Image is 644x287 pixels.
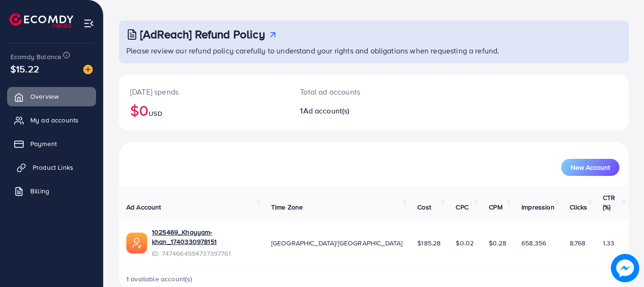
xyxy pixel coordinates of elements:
[9,13,73,28] img: logo
[152,249,256,258] span: ID: 7474664594737397761
[7,182,96,200] a: Billing
[521,238,546,248] span: 658,356
[33,163,73,172] span: Product Links
[149,109,162,118] span: USD
[7,87,96,106] a: Overview
[30,115,79,125] span: My ad accounts
[300,106,405,115] h2: 1
[126,233,147,253] img: ic-ads-acc.e4c84228.svg
[30,186,49,196] span: Billing
[126,202,161,212] span: Ad Account
[7,158,96,177] a: Product Links
[10,62,39,76] span: $15.22
[126,274,193,284] span: 1 available account(s)
[571,164,610,171] span: New Account
[561,159,619,176] button: New Account
[30,92,59,101] span: Overview
[7,134,96,153] a: Payment
[456,202,468,212] span: CPC
[140,27,265,41] h3: [AdReach] Refund Policy
[489,238,506,248] span: $0.28
[7,111,96,130] a: My ad accounts
[130,86,277,97] p: [DATE] spends
[603,193,615,212] span: CTR (%)
[126,45,623,56] p: Please review our refund policy carefully to understand your rights and obligations when requesti...
[303,105,350,116] span: Ad account(s)
[417,202,431,212] span: Cost
[521,202,555,212] span: Impression
[611,254,639,282] img: image
[300,86,405,97] p: Total ad accounts
[271,202,303,212] span: Time Zone
[417,238,441,248] span: $185.28
[130,101,277,119] h2: $0
[570,238,586,248] span: 8,768
[489,202,502,212] span: CPM
[83,18,94,29] img: menu
[271,238,403,248] span: [GEOGRAPHIC_DATA]/[GEOGRAPHIC_DATA]
[10,52,62,61] span: Ecomdy Balance
[152,227,256,247] a: 1025469_Khayyam-khan_1740330978151
[603,238,615,248] span: 1.33
[456,238,474,248] span: $0.02
[30,139,57,148] span: Payment
[570,202,588,212] span: Clicks
[83,65,93,74] img: image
